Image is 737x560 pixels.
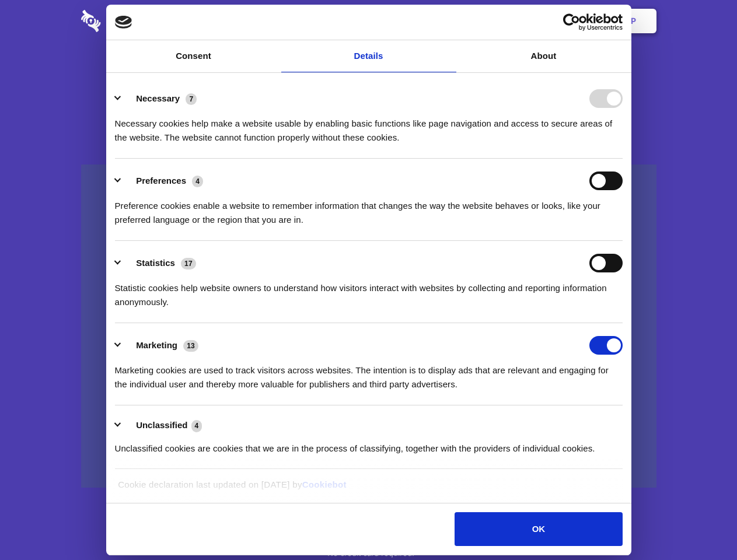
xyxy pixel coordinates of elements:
label: Marketing [136,340,177,350]
button: Preferences (4) [115,171,211,190]
button: Statistics (17) [115,254,204,272]
a: Details [281,40,456,72]
div: Preference cookies enable a website to remember information that changes the way the website beha... [115,190,623,227]
span: 13 [183,340,198,352]
a: Login [529,3,580,39]
a: Pricing [343,3,393,39]
div: Unclassified cookies are cookies that we are in the process of classifying, together with the pro... [115,433,623,456]
span: 4 [191,420,202,432]
a: Wistia video thumbnail [81,164,656,488]
button: Marketing (13) [115,336,206,355]
span: 7 [186,93,197,105]
div: Statistic cookies help website owners to understand how visitors interact with websites by collec... [115,272,623,309]
a: Contact [473,3,527,39]
iframe: Drift Widget Chat Controller [679,502,723,546]
span: 17 [181,258,196,269]
div: Marketing cookies are used to track visitors across websites. The intention is to display ads tha... [115,355,623,391]
button: Necessary (7) [115,89,204,108]
button: Unclassified (4) [115,418,209,433]
a: Cookiebot [302,480,347,489]
h1: Eliminate Slack Data Loss. [81,52,656,94]
label: Necessary [136,93,180,103]
div: Cookie declaration last updated on [DATE] by [109,478,628,501]
img: logo-wordmark-white-trans-d4663122ce5f474addd5e946df7df03e33cb6a1c49d2221995e7729f52c070b2.svg [81,10,181,32]
a: About [456,40,631,72]
a: Consent [106,40,281,72]
label: Statistics [136,258,175,268]
button: OK [455,512,622,546]
label: Preferences [136,176,186,185]
div: Necessary cookies help make a website usable by enabling basic functions like page navigation and... [115,108,623,145]
img: logo [115,16,132,29]
span: 4 [192,176,203,187]
h4: Auto-redaction of sensitive data, encrypted data sharing and self-destructing private chats. Shar... [81,106,656,145]
a: Usercentrics Cookiebot - opens in a new window [521,13,623,31]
